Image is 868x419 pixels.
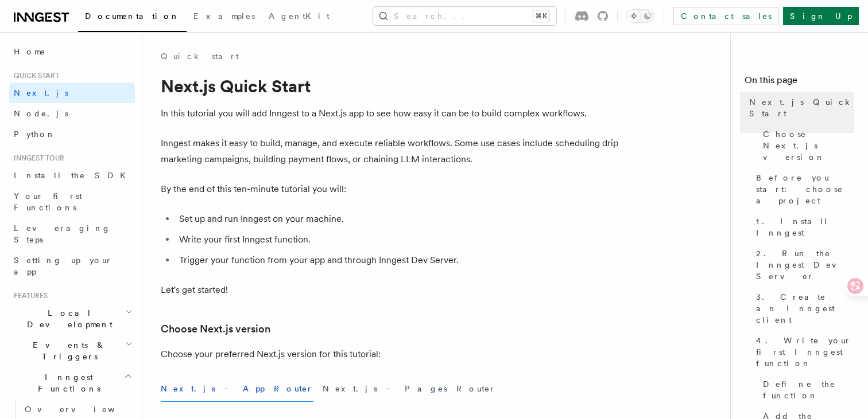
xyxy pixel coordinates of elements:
[187,3,262,31] a: Examples
[749,96,854,119] span: Next.js Quick Start
[14,224,111,244] span: Leveraging Steps
[161,50,239,62] a: Quick start
[176,252,620,268] li: Trigger your function from your app and through Inngest Dev Server.
[161,181,620,197] p: By the end of this ten-minute tutorial you will:
[9,335,135,367] button: Events & Triggers
[745,92,854,124] a: Next.js Quick Start
[14,191,82,212] span: Your first Functions
[269,11,330,21] span: AgentKit
[85,11,180,21] span: Documentation
[193,11,255,21] span: Examples
[673,7,778,25] a: Contact sales
[14,109,68,118] span: Node.js
[14,130,56,139] span: Python
[161,105,620,122] p: In this tutorial you will add Inngest to a Next.js app to see how easy it can be to build complex...
[751,167,854,211] a: Before you start: choose a project
[9,339,125,362] span: Events & Triggers
[756,216,854,238] span: 1. Install Inngest
[763,378,854,401] span: Define the function
[756,172,854,206] span: Before you start: choose a project
[14,88,68,97] span: Next.js
[262,3,336,31] a: AgentKit
[9,307,125,330] span: Local Development
[756,248,854,282] span: 2. Run the Inngest Dev Server
[9,218,135,250] a: Leveraging Steps
[751,330,854,374] a: 4. Write your first Inngest function
[161,321,270,337] a: Choose Next.js version
[176,232,620,248] li: Write your first Inngest function.
[758,124,854,167] a: Choose Next.js version
[161,376,313,402] button: Next.js - App Router
[161,282,620,298] p: Let's get started!
[9,103,135,124] a: Node.js
[9,291,48,300] span: Features
[14,46,46,57] span: Home
[783,7,859,25] a: Sign Up
[9,371,124,394] span: Inngest Functions
[9,83,135,103] a: Next.js
[323,376,496,402] button: Next.js - Pages Router
[745,73,854,92] h4: On this page
[751,287,854,330] a: 3. Create an Inngest client
[9,250,135,282] a: Setting up your app
[161,76,620,96] h1: Next.js Quick Start
[78,3,187,32] a: Documentation
[751,211,854,243] a: 1. Install Inngest
[9,165,135,186] a: Install the SDK
[763,128,854,163] span: Choose Next.js version
[756,291,854,326] span: 3. Create an Inngest client
[9,154,64,163] span: Inngest tour
[758,374,854,406] a: Define the function
[161,135,620,167] p: Inngest makes it easy to build, manage, and execute reliable workflows. Some use cases include sc...
[9,124,135,144] a: Python
[176,211,620,227] li: Set up and run Inngest on your machine.
[25,405,143,414] span: Overview
[14,171,133,180] span: Install the SDK
[14,256,113,276] span: Setting up your app
[9,71,59,80] span: Quick start
[751,243,854,287] a: 2. Run the Inngest Dev Server
[627,9,654,23] button: Toggle dark mode
[533,10,549,22] kbd: ⌘K
[161,346,620,362] p: Choose your preferred Next.js version for this tutorial:
[373,7,556,25] button: Search...⌘K
[9,367,135,399] button: Inngest Functions
[756,335,854,369] span: 4. Write your first Inngest function
[9,186,135,218] a: Your first Functions
[9,41,135,62] a: Home
[9,303,135,335] button: Local Development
